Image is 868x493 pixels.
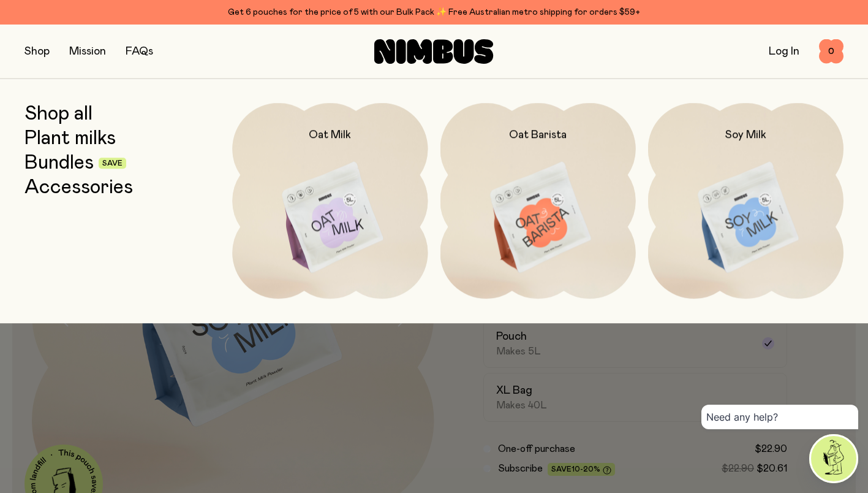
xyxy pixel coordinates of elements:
a: Log In [769,46,799,57]
a: Bundles [25,152,94,174]
a: Oat Barista [440,103,636,299]
a: FAQs [126,46,153,57]
a: Oat Milk [232,103,428,299]
h2: Soy Milk [725,128,766,142]
a: Shop all [25,103,92,125]
span: Save [102,160,123,167]
div: Get 6 pouches for the price of 5 with our Bulk Pack ✨ Free Australian metro shipping for orders $59+ [25,5,843,20]
h2: Oat Milk [309,128,351,142]
button: 0 [819,39,843,64]
h2: Oat Barista [509,128,567,142]
img: agent [811,436,856,481]
div: Need any help? [701,405,858,429]
a: Mission [69,46,106,57]
a: Plant milks [25,128,116,150]
a: Soy Milk [648,103,843,299]
a: Accessories [25,177,133,199]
